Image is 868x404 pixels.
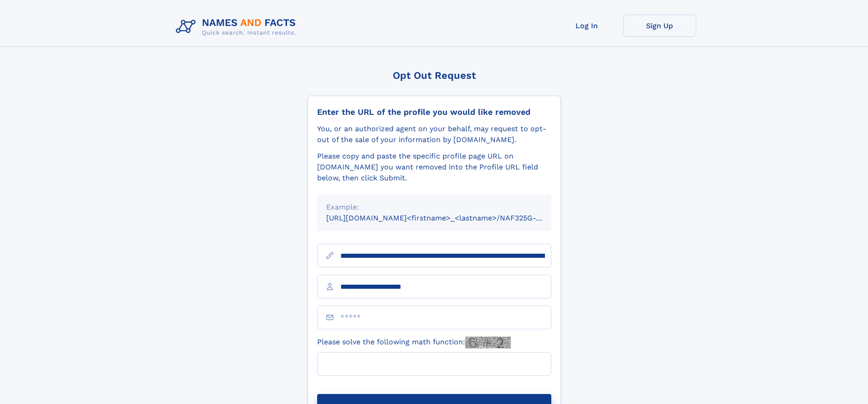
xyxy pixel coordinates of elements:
[550,15,623,37] a: Log In
[326,202,542,213] div: Example:
[317,123,551,145] div: You, or an authorized agent on your behalf, may request to opt-out of the sale of your informatio...
[172,15,303,39] img: Logo Names and Facts
[308,70,561,81] div: Opt Out Request
[317,337,511,348] label: Please solve the following math function:
[317,107,551,117] div: Enter the URL of the profile you would like removed
[317,151,551,184] div: Please copy and paste the specific profile page URL on [DOMAIN_NAME] you want removed into the Pr...
[623,15,696,37] a: Sign Up
[326,214,569,222] small: [URL][DOMAIN_NAME]<firstname>_<lastname>/NAF325G-xxxxxxxx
